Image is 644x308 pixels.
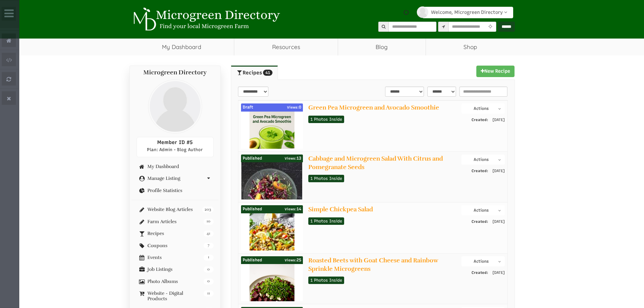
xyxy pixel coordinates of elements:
[472,117,488,123] span: Created:
[129,39,234,55] a: My Dashboard
[137,255,214,260] a: 1 Events
[241,205,303,213] div: Published
[238,87,268,97] select: select-1
[427,87,456,97] select: statusFilter-1
[249,213,294,281] img: a8e87077c34d1c2d88bacb1bbf121f35
[287,105,299,110] span: Views:
[137,279,214,284] a: 0 Photo Albums
[204,243,214,249] span: 7
[287,104,301,111] span: 0
[157,139,193,145] span: Member ID #5
[476,66,515,77] a: New Recipe
[285,156,296,161] span: Views:
[263,70,272,76] span: 41
[489,270,505,276] span: [DATE]
[461,155,504,165] button: Actions
[137,219,214,224] a: 10 Farm Articles
[202,207,213,213] span: 203
[241,256,303,264] div: Published
[489,168,505,174] span: [DATE]
[231,66,278,80] a: Recipes41
[137,164,214,169] a: My Dashboard
[137,176,214,181] a: Manage Listing
[285,206,301,213] span: 14
[137,291,214,301] a: 11 Website - Digital Products
[285,258,296,262] span: Views:
[308,116,344,123] a: 1 Photos Inside
[487,25,494,29] i: Use Current Location
[308,206,373,213] a: Simple Chickpea Salad
[234,39,338,55] a: Resources
[308,104,439,111] a: Green Pea Microgreen and Avocado Smoothie
[137,267,214,272] a: 0 Job Listings
[204,279,214,285] span: 0
[148,79,202,134] img: profile profile holder
[137,188,214,193] a: Profile Statistics
[137,231,214,236] a: 41 Recipes
[204,266,214,273] span: 0
[308,217,344,225] a: 1 Photos Inside
[241,155,303,163] div: Published
[137,69,214,76] h4: Microgreen Directory
[241,162,302,230] img: 24b419ce8948b243b36250790bafc2e1
[422,7,513,18] a: Welcome, Microgreen Directory
[338,39,426,55] a: Blog
[204,255,214,261] span: 1
[204,231,214,237] span: 41
[472,168,488,174] span: Created:
[285,155,301,162] span: 13
[461,205,504,215] button: Actions
[4,8,14,19] i: Wide Admin Panel
[308,175,344,182] a: 1 Photos Inside
[461,256,504,266] button: Actions
[129,7,282,31] img: Microgreen Directory
[308,277,344,284] a: 1 Photos Inside
[461,103,504,114] button: Actions
[204,290,214,297] span: 11
[472,219,488,225] span: Created:
[426,39,515,55] a: Shop
[137,207,214,212] a: 203 Website Blog Articles
[147,147,203,152] span: Plan: Admin - Blog Author
[285,257,301,264] span: 25
[241,103,303,112] div: Draft
[249,112,294,179] img: 95f4a1c233ef94f32150c8036fb4ab24
[204,219,214,225] span: 10
[385,87,424,97] select: sortFilter-1
[472,270,488,276] span: Created:
[489,117,505,123] span: [DATE]
[308,257,438,273] a: Roasted Beets with Goat Cheese and Rainbow Sprinkle Microgreens
[137,243,214,248] a: 7 Coupons
[285,207,296,211] span: Views:
[308,155,443,171] a: Cabbage and Microgreen Salad With Citrus and Pomegranate Seeds
[489,219,505,225] span: [DATE]
[417,6,428,18] img: profile profile holder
